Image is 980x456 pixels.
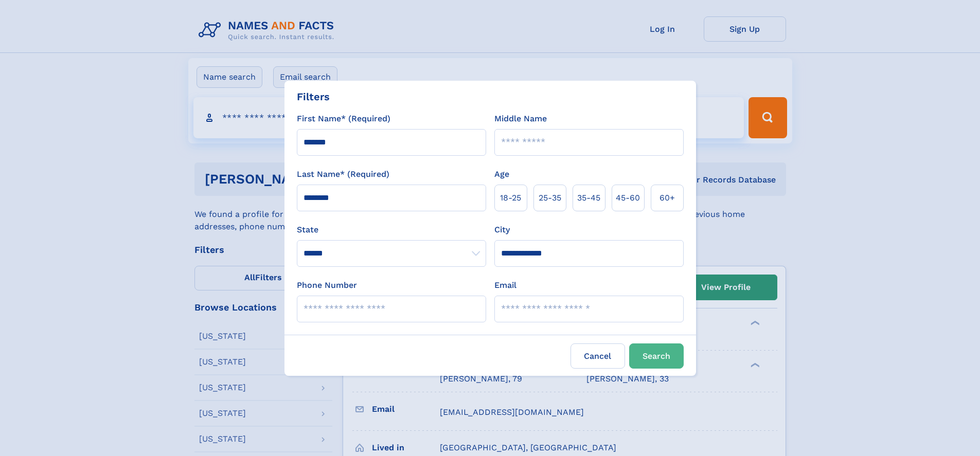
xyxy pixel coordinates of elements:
[571,343,625,369] label: Cancel
[297,168,389,180] label: Last Name* (Required)
[297,113,390,125] label: First Name* (Required)
[494,113,547,125] label: Middle Name
[494,168,509,180] label: Age
[629,343,684,369] button: Search
[494,224,510,236] label: City
[500,192,521,204] span: 18‑25
[297,224,486,236] label: State
[660,192,675,204] span: 60+
[577,192,600,204] span: 35‑45
[539,192,561,204] span: 25‑35
[297,89,330,104] div: Filters
[616,192,640,204] span: 45‑60
[494,279,516,291] label: Email
[297,279,357,291] label: Phone Number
